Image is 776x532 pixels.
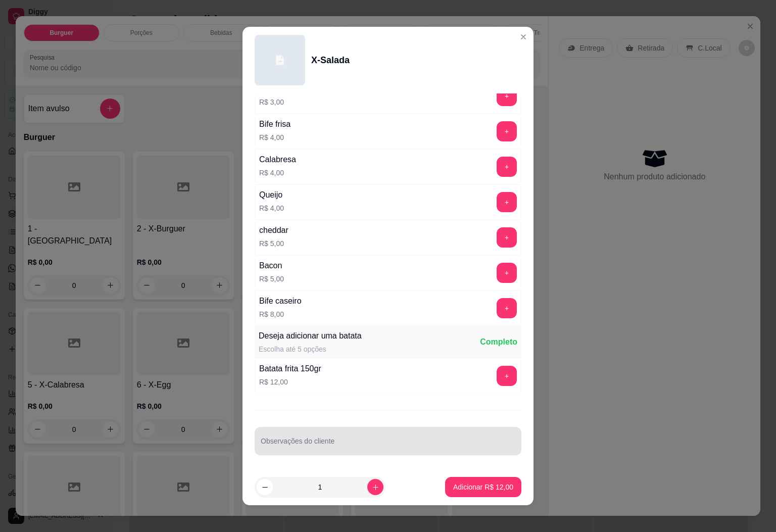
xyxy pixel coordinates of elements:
p: R$ 8,00 [259,309,302,319]
div: Calabresa [259,154,296,166]
div: Queijo [259,189,284,201]
p: R$ 12,00 [259,377,321,387]
p: R$ 5,00 [259,274,284,284]
button: add [497,157,517,177]
p: R$ 4,00 [259,203,284,213]
button: Close [515,29,531,45]
div: Batata frita 150gr [259,363,321,375]
p: R$ 5,00 [259,238,288,249]
button: add [497,192,517,212]
p: R$ 4,00 [259,132,290,142]
p: R$ 3,00 [259,97,292,107]
button: add [497,263,517,283]
div: Completo [480,336,517,348]
div: Escolha até 5 opções [259,344,362,354]
input: Observações do cliente [261,440,515,450]
button: add [497,86,517,106]
button: increase-product-quantity [367,479,383,495]
button: add [497,121,517,141]
button: Adicionar R$ 12,00 [445,477,521,497]
div: Bacon [259,260,284,272]
div: Bife frisa [259,118,290,130]
p: Adicionar R$ 12,00 [453,482,513,492]
div: Deseja adicionar uma batata [259,330,362,342]
button: add [497,227,517,248]
button: add [497,366,517,386]
button: add [497,298,517,318]
div: X-Salada [311,53,350,67]
button: decrease-product-quantity [257,479,273,495]
div: cheddar [259,224,288,236]
p: R$ 4,00 [259,168,296,178]
div: Bife caseiro [259,295,302,307]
